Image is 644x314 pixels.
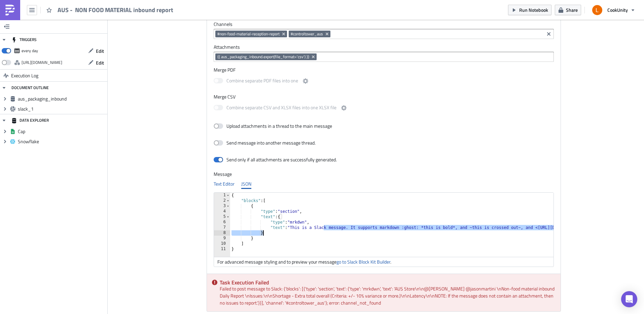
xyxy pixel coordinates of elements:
div: 2 [214,198,230,203]
span: Snowflake [18,139,106,145]
div: 9 [214,236,230,241]
label: Combine separate CSV and XLSX files into one XLSX file [214,104,348,112]
div: 8 [214,230,230,236]
div: Send only if all attachments are successfully generated. [226,157,337,163]
div: Open Intercom Messenger [621,291,637,307]
span: CookUnity [607,6,628,13]
div: 3 [214,203,230,209]
button: Run Notebook [508,5,551,15]
button: Edit [85,57,107,68]
label: Upload attachments in a thread to the main message [214,123,332,129]
span: Cap [18,128,106,134]
div: 10 [214,241,230,246]
span: #controltower_aus [291,31,323,37]
button: Remove Tag [311,53,317,60]
span: AUS - NON FOOD MATERIAL inbound report [58,6,174,14]
div: JSON [241,179,251,189]
div: every day [22,46,38,56]
a: go to Slack Block Kit Builder [336,258,390,265]
div: 1 [214,193,230,198]
span: Edit [96,47,104,54]
h5: Task Execution Failed [220,280,556,285]
div: TRIGGERS [11,34,37,46]
button: Combine separate PDF files into one [301,77,310,85]
div: Failed to post message to Slack: {'blocks': [{'type': 'section', 'text': {'type': 'mrkdwn', 'text... [207,274,561,311]
span: slack_1 [18,106,106,112]
label: Channels [214,21,554,27]
label: Combine separate PDF files into one [214,77,310,85]
label: Message [214,171,554,177]
span: {{ aus_packaging_inbound.export(file_format='csv') }} [217,54,309,60]
div: For advanced message styling and to preview your message . [214,257,553,267]
span: aus_packaging_inbound [18,96,106,102]
div: 11 [214,246,230,252]
label: Attachments [214,44,554,50]
div: https://pushmetrics.io/api/v1/report/NxL0jXkoDW/webhook?token=0640c6ab90a9495f93c104a766a0e7cd [22,57,62,68]
button: Remove Tag [281,31,287,37]
span: #non-food-material-reception-report [217,31,280,37]
span: Share [566,6,578,13]
button: Combine separate CSV and XLSX files into one XLSX file [340,104,348,112]
span: Execution Log [11,70,38,82]
img: Avatar [592,4,603,16]
button: CookUnity [588,3,639,17]
div: DATA EXPLORER [11,114,49,126]
label: Send message into another message thread. [214,140,316,146]
button: Remove Tag [324,31,330,37]
span: Edit [96,59,104,66]
label: Merge PDF [214,67,554,73]
div: 5 [214,214,230,220]
button: Clear selected items [545,30,553,38]
div: Text Editor [214,179,235,189]
img: PushMetrics [5,5,15,15]
span: Run Notebook [519,6,548,13]
button: Share [555,5,581,15]
div: 7 [214,225,230,230]
div: DOCUMENT OUTLINE [11,82,49,94]
label: Merge CSV [214,94,554,100]
button: Edit [85,46,107,56]
div: 4 [214,209,230,214]
div: 6 [214,220,230,225]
